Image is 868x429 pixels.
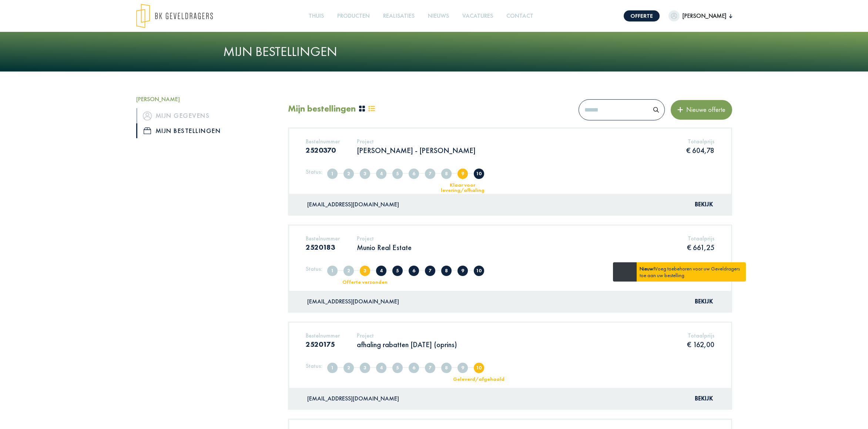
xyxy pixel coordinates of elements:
[695,296,714,307] button: Bekijk
[306,296,399,307] a: [EMAIL_ADDRESS][DOMAIN_NAME]
[432,182,493,193] div: Klaar voor levering/afhaling
[441,363,452,373] span: In nabehandeling
[136,96,277,103] h5: [PERSON_NAME]
[334,279,395,285] div: Offerte verzonden
[637,262,746,282] div: Voeg toebehoren voor uw Geveldragers toe aan uw bestelling
[458,169,468,179] span: Klaar voor levering/afhaling
[474,363,484,373] span: Geleverd/afgehaald
[695,199,714,210] button: Bekijk
[441,169,452,179] span: In nabehandeling
[687,340,714,349] p: € 162,00
[155,110,210,122] font: Mijn gegevens
[343,169,354,179] span: Volledig
[459,8,496,24] a: Vacatures
[306,265,322,272] h5: Status:
[458,266,468,276] span: Klaar voor levering/afhaling
[136,123,277,138] a: iconMijn bestellingen
[288,103,356,114] h2: Mijn bestellingen
[668,10,680,21] img: dummypic.png
[441,266,452,276] span: In nabehandeling
[687,235,714,242] h5: Totaalprijs
[357,332,457,339] h5: Project
[671,100,732,119] button: Nieuwe offerte
[425,266,435,276] span: In productie
[306,138,340,145] h5: Bestelnummer
[668,10,732,21] button: [PERSON_NAME]
[687,243,714,252] p: € 661,25
[360,363,370,373] span: Offerte verzonden
[474,169,484,179] span: Geleverd/afgehaald
[306,393,399,404] a: [EMAIL_ADDRESS][DOMAIN_NAME]
[686,138,714,145] h5: Totaalprijs
[306,243,340,252] h3: 2520183
[695,393,714,404] button: Bekijk
[695,395,713,402] font: Bekijk
[306,235,340,242] h5: Bestelnummer
[376,169,386,179] span: Offerte in overleg
[376,266,386,276] span: Offerte in overleg
[448,376,509,382] div: Geleverd/afgehaald
[144,127,151,134] img: icon
[357,138,476,145] h5: Project
[306,340,340,349] h3: 2520175
[327,266,338,276] span: Aangemaakt
[376,363,386,373] span: Offerte in overleg
[343,266,354,276] span: Volledig
[409,169,419,179] span: Offerte goedgekeurd
[306,146,340,154] h3: 2520370
[392,363,403,373] span: Offerte afgekeurd
[155,125,221,137] font: Mijn bestellingen
[307,395,399,402] font: [EMAIL_ADDRESS][DOMAIN_NAME]
[458,363,468,373] span: Klaar voor levering/afhaling
[306,332,340,339] h5: Bestelnummer
[136,4,213,28] img: logo
[306,8,327,24] a: Thuis
[223,44,645,60] h1: Mijn bestellingen
[327,169,338,179] span: Aangemaakt
[357,243,412,252] p: Munio Real Estate
[695,297,713,305] font: Bekijk
[307,200,399,208] font: [EMAIL_ADDRESS][DOMAIN_NAME]
[337,12,370,20] font: Producten
[686,146,714,155] p: € 604,78
[360,169,370,179] span: Offerte verzonden
[695,200,713,208] font: Bekijk
[640,265,655,272] strong: Nieuw!
[360,266,370,276] span: Offerte verzonden
[357,146,476,155] p: [PERSON_NAME] - [PERSON_NAME]
[306,362,322,369] h5: Status:
[425,363,435,373] span: In productie
[343,363,354,373] span: Volledig
[392,169,403,179] span: Offerte afgekeurd
[683,105,725,114] span: Nieuwe offerte
[624,10,660,21] a: Offerte
[680,11,729,20] span: [PERSON_NAME]
[425,8,452,24] a: Nieuws
[327,363,338,373] span: Aangemaakt
[687,332,714,339] h5: Totaalprijs
[357,235,412,242] h5: Project
[380,8,418,24] a: Realisaties
[474,266,484,276] span: Geleverd/afgehaald
[653,107,659,113] img: search.svg
[306,199,399,210] a: [EMAIL_ADDRESS][DOMAIN_NAME]
[307,297,399,305] font: [EMAIL_ADDRESS][DOMAIN_NAME]
[503,8,536,24] a: Contact
[136,108,277,123] a: iconMijn gegevens
[409,363,419,373] span: Offerte goedgekeurd
[143,112,152,120] img: icon
[392,266,403,276] span: Offerte afgekeurd
[425,169,435,179] span: In productie
[409,266,419,276] span: Offerte goedgekeurd
[357,340,457,349] p: afhaling rabatten [DATE] (oprins)
[306,168,322,175] h5: Status:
